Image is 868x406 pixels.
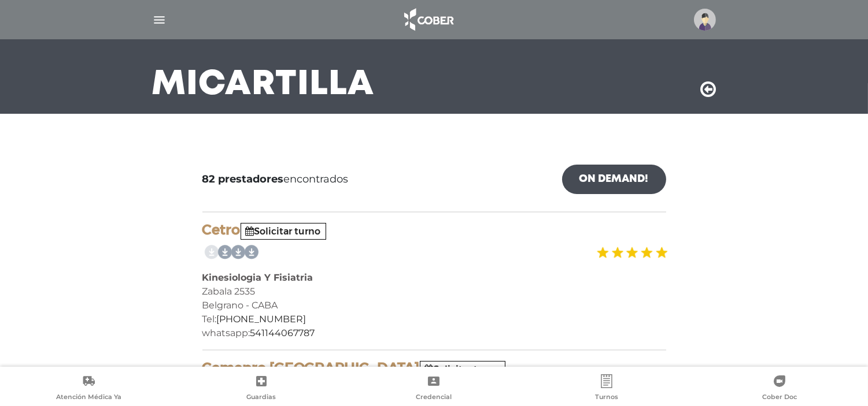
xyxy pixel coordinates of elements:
[56,393,121,403] span: Atención Médica Ya
[595,393,618,403] span: Turnos
[175,374,348,404] a: Guardias
[202,299,666,312] div: Belgrano - CABA
[202,222,666,239] h4: Cetro
[246,226,321,237] a: Solicitar turno
[202,173,284,185] b: 82 prestadores
[562,165,666,194] a: On Demand!
[694,9,716,31] img: profile-placeholder.svg
[416,393,452,403] span: Credencial
[202,326,666,340] div: whatsapp:
[250,327,315,338] a: 541144067787
[202,312,666,326] div: Tel:
[202,285,666,299] div: Zabala 2535
[520,374,693,404] a: Turnos
[693,374,866,404] a: Cober Doc
[2,374,175,404] a: Atención Médica Ya
[348,374,520,404] a: Credencial
[217,314,306,325] a: [PHONE_NUMBER]
[202,360,666,377] h4: Cemepro [GEOGRAPHIC_DATA]
[425,364,500,375] a: Solicitar turno
[202,172,349,187] span: encontrados
[152,13,167,27] img: Cober_menu-lines-white.svg
[762,393,797,403] span: Cober Doc
[398,6,459,33] img: logo_cober_home-white.png
[202,272,313,283] b: Kinesiologia Y Fisiatria
[246,393,276,403] span: Guardias
[152,70,375,100] h3: Mi Cartilla
[595,240,668,266] img: estrellas_badge.png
